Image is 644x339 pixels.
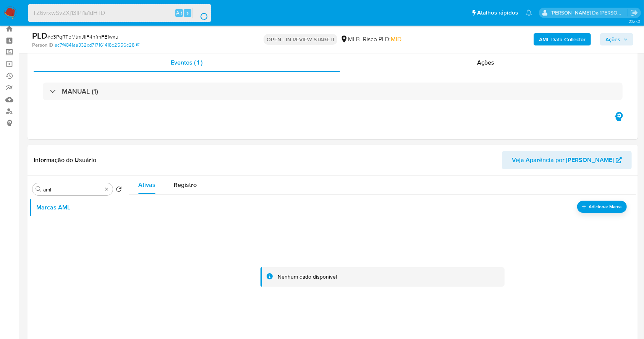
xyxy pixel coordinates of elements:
[605,33,620,45] span: Ações
[340,35,360,44] div: MLB
[116,186,122,195] button: Retornar ao pedido padrão
[43,186,102,193] input: Procurar
[551,9,628,16] p: patricia.varelo@mercadopago.com.br
[28,8,211,18] input: Pesquise usuários ou casos...
[29,198,125,217] button: Marcas AML
[477,9,518,17] span: Atalhos rápidos
[104,186,110,192] button: Apagar busca
[629,18,640,24] span: 3.157.3
[363,35,401,44] span: Risco PLD:
[512,151,614,169] span: Veja Aparência por [PERSON_NAME]
[526,10,532,16] a: Notificações
[176,9,182,16] span: Alt
[534,33,591,45] button: AML Data Collector
[171,58,203,67] span: Eventos ( 1 )
[34,156,96,164] h1: Informação do Usuário
[539,33,586,45] b: AML Data Collector
[55,42,139,49] a: ec7f4841aa332cd717161418b2556c28
[43,83,623,100] div: MANUAL (1)
[32,42,53,49] b: Person ID
[62,87,98,96] h3: MANUAL (1)
[36,186,42,192] button: Procurar
[32,29,47,42] b: PLD
[477,58,495,67] span: Ações
[264,34,337,45] p: OPEN - IN REVIEW STAGE II
[391,35,401,44] span: MID
[600,33,633,45] button: Ações
[47,33,118,41] span: # c3PqRTbMtmJIiF4nfmFE1wxu
[630,9,638,17] a: Sair
[502,151,632,169] button: Veja Aparência por [PERSON_NAME]
[193,8,208,18] button: search-icon
[186,9,189,16] span: s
